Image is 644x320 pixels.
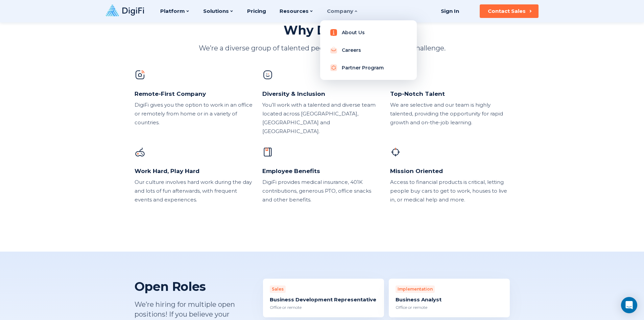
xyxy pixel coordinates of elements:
[396,296,503,303] div: Business Analyst
[433,4,468,18] a: Sign In
[270,296,377,303] div: Business Development Representative
[326,43,411,57] a: Careers
[262,167,382,175] div: Employee Benefits
[396,285,435,293] div: Implementation
[390,178,510,204] div: Access to financial products is critical, letting people buy cars to get to work, houses to live ...
[270,285,286,293] div: Sales
[135,90,254,98] div: Remote-First Company
[270,304,377,311] div: Office or remote
[262,90,382,98] div: Diversity & Inclusion
[390,167,510,175] div: Mission Oriented
[390,101,510,127] div: We are selective and our team is highly talented, providing the opportunity for rapid growth and ...
[262,178,382,204] div: DigiFi provides medical insurance, 401K contributions, generous PTO, office snacks and other bene...
[199,22,446,38] h2: Why DigiFi?
[135,167,254,175] div: Work Hard, Play Hard
[199,43,446,53] p: We’re a diverse group of talented people solving a critical global challenge.
[390,90,510,98] div: Top-Notch Talent
[135,279,243,294] h2: Open Roles
[480,4,539,18] button: Contact Sales
[135,178,254,204] div: Our culture involves hard work during the day and lots of fun afterwards, with frequent events an...
[262,101,382,136] div: You’ll work with a talented and diverse team located across [GEOGRAPHIC_DATA], [GEOGRAPHIC_DATA] ...
[396,304,503,311] div: Office or remote
[326,61,411,74] a: Partner Program
[621,297,637,313] div: Open Intercom Messenger
[135,101,254,127] div: DigiFi gives you the option to work in an office or remotely from home or in a variety of countries.
[488,8,526,15] div: Contact Sales
[326,26,411,39] a: About Us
